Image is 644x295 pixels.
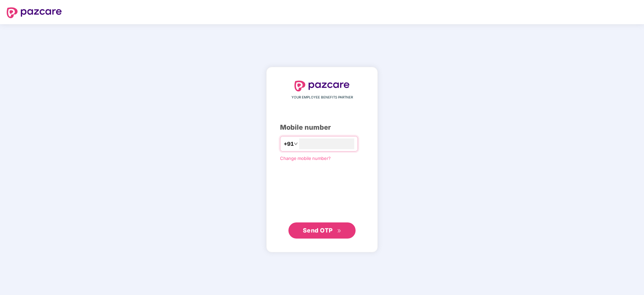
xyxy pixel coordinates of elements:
[288,222,356,239] button: Send OTPdouble-right
[280,156,331,161] a: Change mobile number?
[303,227,333,234] span: Send OTP
[294,142,298,146] span: down
[280,122,364,133] div: Mobile number
[337,229,341,233] span: double-right
[7,7,62,18] img: logo
[291,95,353,100] span: YOUR EMPLOYEE BENEFITS PARTNER
[294,81,350,91] img: logo
[284,140,294,148] span: +91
